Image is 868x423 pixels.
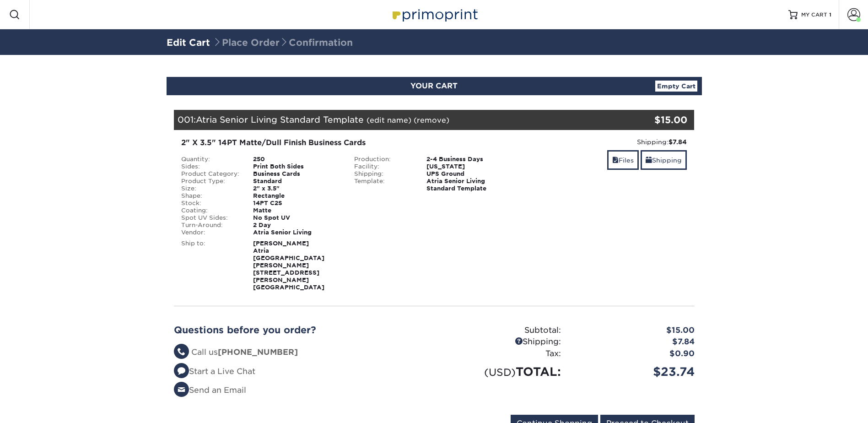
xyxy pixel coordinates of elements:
[420,156,521,163] div: 2-4 Business Days
[174,347,427,358] li: Call us
[174,214,247,222] div: Spot UV Sides:
[568,336,701,348] div: $7.84
[196,114,364,125] span: Atria Senior Living Standard Template
[253,240,324,291] strong: [PERSON_NAME] Atria [GEOGRAPHIC_DATA][PERSON_NAME] [STREET_ADDRESS][PERSON_NAME] [GEOGRAPHIC_DATA]
[434,336,568,348] div: Shipping:
[246,222,347,229] div: 2 Day
[607,150,639,170] a: Files
[174,367,255,376] a: Start a Live Chat
[388,5,480,24] img: Primoprint
[568,348,701,360] div: $0.90
[414,116,449,125] a: (remove)
[213,37,353,48] span: Place Order Confirmation
[218,347,298,357] strong: [PHONE_NUMBER]
[174,163,247,170] div: Sides:
[174,178,247,185] div: Product Type:
[608,113,688,127] div: $15.00
[420,163,521,170] div: [US_STATE]
[829,11,831,18] span: 1
[174,185,247,192] div: Size:
[528,137,687,146] div: Shipping:
[246,178,347,185] div: Standard
[246,185,347,192] div: 2" x 3.5"
[174,240,247,291] div: Ship to:
[347,163,420,170] div: Facility:
[246,156,347,163] div: 250
[646,157,652,164] span: shipping
[174,170,247,178] div: Product Category:
[167,37,210,48] a: Edit Cart
[568,325,701,336] div: $15.00
[174,207,247,214] div: Coating:
[181,137,514,148] div: 2" X 3.5" 14PT Matte/Dull Finish Business Cards
[655,81,697,92] a: Empty Cart
[174,222,247,229] div: Turn-Around:
[174,156,247,163] div: Quantity:
[246,207,347,214] div: Matte
[347,156,420,163] div: Production:
[246,163,347,170] div: Print Both Sides
[410,81,458,90] span: YOUR CART
[174,110,608,130] div: 001:
[174,229,247,236] div: Vendor:
[669,138,687,146] strong: $7.84
[347,178,420,192] div: Template:
[367,116,411,125] a: (edit name)
[801,11,827,19] span: MY CART
[568,363,701,380] div: $23.74
[434,348,568,360] div: Tax:
[246,229,347,236] div: Atria Senior Living
[434,325,568,336] div: Subtotal:
[484,366,516,378] small: (USD)
[174,325,427,336] h2: Questions before you order?
[246,170,347,178] div: Business Cards
[420,178,521,192] div: Atria Senior Living Standard Template
[174,200,247,207] div: Stock:
[641,150,687,170] a: Shipping
[612,157,619,164] span: files
[174,385,246,395] a: Send an Email
[246,192,347,200] div: Rectangle
[174,192,247,200] div: Shape:
[347,170,420,178] div: Shipping:
[246,200,347,207] div: 14PT C2S
[434,363,568,380] div: TOTAL:
[246,214,347,222] div: No Spot UV
[420,170,521,178] div: UPS Ground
